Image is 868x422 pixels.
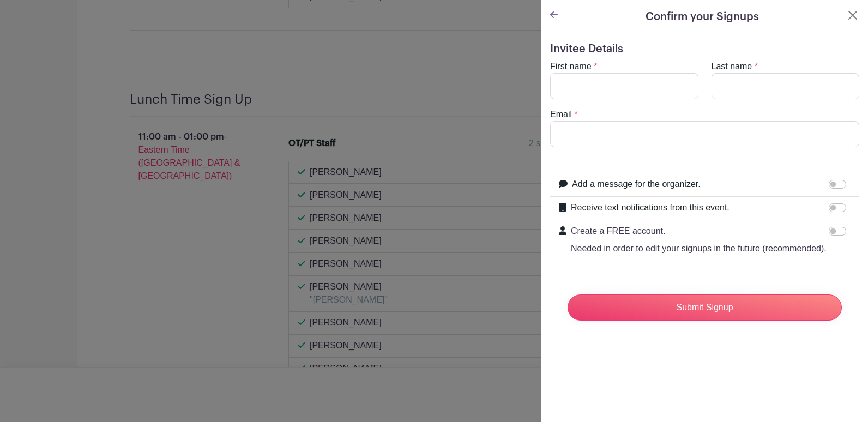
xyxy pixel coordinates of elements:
label: Receive text notifications from this event. [571,201,730,214]
p: Needed in order to edit your signups in the future (recommended). [571,242,827,255]
label: Last name [712,60,752,73]
h5: Confirm your Signups [646,9,759,25]
label: Email [550,108,572,121]
p: Create a FREE account. [571,225,827,238]
label: First name [550,60,592,73]
button: Close [846,9,859,22]
label: Add a message for the organizer. [572,178,701,191]
h5: Invitee Details [550,43,859,56]
input: Submit Signup [568,294,842,321]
